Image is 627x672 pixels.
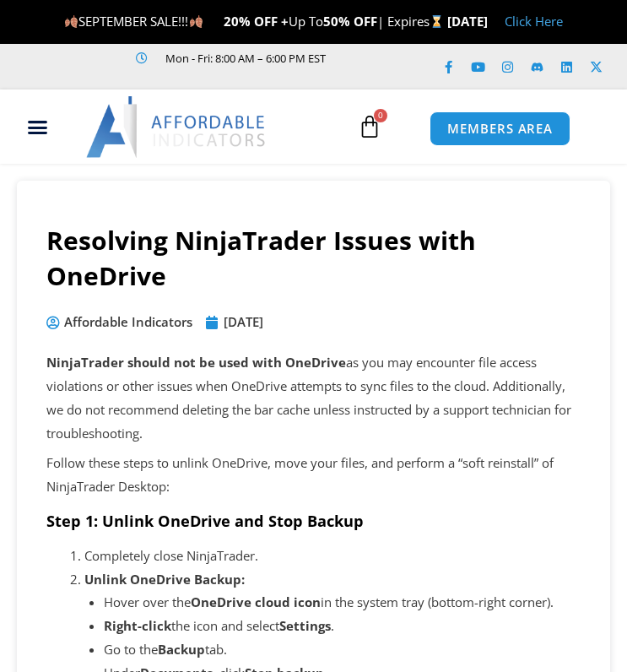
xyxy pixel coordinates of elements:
time: [DATE] [224,313,263,330]
img: 🍂 [190,15,203,28]
p: Follow these steps to unlink OneDrive, move your files, and perform a “soft reinstall” of NinjaTr... [46,452,581,499]
strong: [DATE] [447,13,488,30]
strong: Unlink OneDrive Backup: [84,571,245,588]
li: the icon and select . [104,615,581,638]
li: Go to the tab. [104,638,581,662]
span: MEMBERS AREA [447,122,553,135]
strong: OneDrive cloud icon [191,593,321,610]
span: Affordable Indicators [60,311,192,334]
li: Hover over the in the system tray (bottom-right corner). [104,591,581,615]
p: as you may encounter file access violations or other issues when OneDrive attempts to sync files ... [46,351,581,445]
img: 🍂 [65,15,78,28]
li: Completely close NinjaTrader. [84,545,581,568]
strong: NinjaTrader should not be used with OneDrive [46,354,346,371]
strong: Right-click [104,617,171,634]
h1: Resolving NinjaTrader Issues with OneDrive [46,223,581,294]
span: SEPTEMBER SALE!!! Up To | Expires [64,13,446,30]
iframe: Customer reviews powered by Trustpilot [105,68,358,85]
span: 0 [374,109,387,122]
a: Click Here [505,13,563,30]
strong: Settings [279,617,331,634]
img: ⌛ [430,15,443,28]
div: Menu Toggle [7,111,69,144]
img: LogoAI | Affordable Indicators – NinjaTrader [86,96,268,157]
a: 0 [332,102,407,151]
span: Mon - Fri: 8:00 AM – 6:00 PM EST [161,48,326,68]
a: MEMBERS AREA [430,111,570,146]
strong: 20% OFF + [224,13,289,30]
strong: Step 1: Unlink OneDrive and Stop Backup [46,511,364,531]
strong: Backup [158,641,205,658]
strong: 50% OFF [323,13,377,30]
